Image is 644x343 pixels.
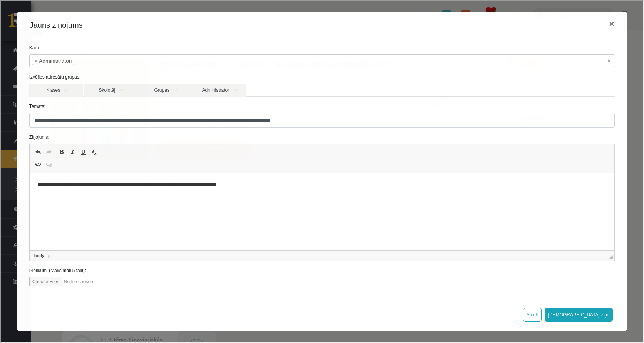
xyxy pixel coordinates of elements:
label: Pielikumi (Maksimāli 5 faili): [23,266,620,273]
a: Klases [29,83,82,96]
label: Ziņojums: [23,133,620,140]
span: Drag to resize [608,254,612,258]
label: Izvēlies adresātu grupas: [23,73,620,80]
a: Skolotāji [83,83,137,96]
a: Italic (⌘+I) [66,146,77,156]
button: × [602,12,620,34]
a: Remove Format [88,146,99,156]
a: Undo (⌘+Z) [32,146,43,156]
span: × [34,56,37,64]
a: Unlink [43,159,54,169]
a: body element [32,251,45,258]
label: Kam: [23,44,620,50]
h4: Jauns ziņojums [29,18,82,30]
button: Atcelt [522,307,541,321]
label: Temats: [23,102,620,109]
a: Underline (⌘+U) [77,146,88,156]
a: Bold (⌘+B) [55,146,66,156]
a: Link (⌘+K) [32,159,43,169]
a: Grupas [137,83,191,96]
iframe: Rich Text Editor, wiswyg-editor-47433850111160-1760002223-968 [29,172,614,249]
button: [DEMOGRAPHIC_DATA] ziņu [544,307,612,321]
a: Redo (⌘+Y) [43,146,54,156]
li: Administratori [31,56,74,64]
a: Administratori [191,83,245,96]
a: p element [46,251,52,258]
span: Noņemt visus vienumus [607,56,610,64]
